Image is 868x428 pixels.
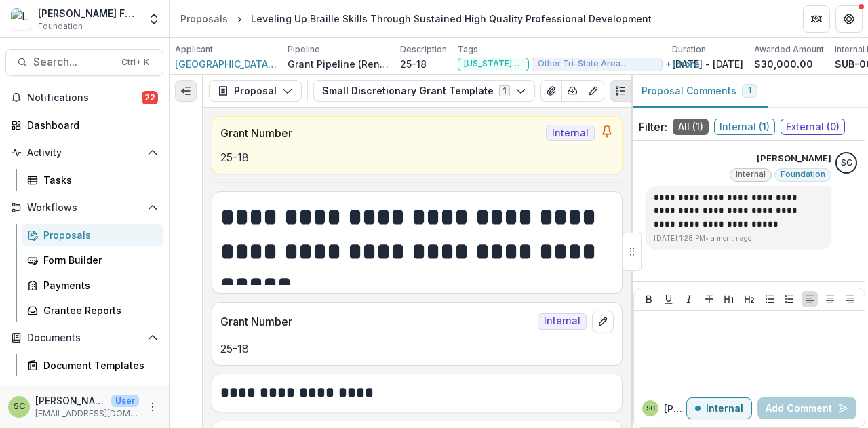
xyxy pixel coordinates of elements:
[175,43,213,56] p: Applicant
[762,291,778,307] button: Bullet List
[672,57,743,71] p: [DATE] - [DATE]
[175,57,277,71] a: [GEOGRAPHIC_DATA][US_STATE] (UMASS) Foundation Inc
[714,119,775,135] span: Internal ( 1 )
[43,173,153,187] div: Tasks
[142,91,158,104] span: 22
[27,202,142,214] span: Workflows
[538,59,656,69] span: Other Tri-State Area ([GEOGRAPHIC_DATA] & [GEOGRAPHIC_DATA])
[803,5,830,33] button: Partners
[757,397,856,419] button: Add Comment
[111,395,139,407] p: User
[144,399,161,415] button: More
[180,12,228,26] div: Proposals
[27,332,142,344] span: Documents
[212,116,623,174] a: Grant NumberInternal25-18
[781,170,825,179] span: Foundation
[538,313,587,330] span: Internal
[22,249,163,271] a: Form Builder
[641,291,657,307] button: Bold
[38,6,139,20] div: [PERSON_NAME] Fund for the Blind
[144,5,163,33] button: Open entity switcher
[5,142,163,163] button: Open Activity
[288,43,320,56] p: Pipeline
[458,43,478,56] p: Tags
[835,5,863,33] button: Get Help
[27,118,153,132] div: Dashboard
[27,92,142,104] span: Notifications
[5,49,163,76] button: Search...
[639,119,667,135] p: Filter:
[546,125,595,141] span: Internal
[5,327,163,349] button: Open Documents
[754,43,824,56] p: Awarded Amount
[22,274,163,296] a: Payments
[736,170,766,179] span: Internal
[673,119,709,135] span: All ( 1 )
[220,313,532,330] p: Grant Number
[119,55,152,70] div: Ctrl + K
[672,43,706,56] p: Duration
[654,233,823,244] p: [DATE] 1:28 PM • a month ago
[757,152,831,166] p: [PERSON_NAME]
[400,57,427,71] p: 25-18
[5,197,163,218] button: Open Workflows
[686,397,752,419] button: Internal
[220,125,540,141] p: Grant Number
[175,80,197,102] button: Expand left
[706,403,743,414] p: Internal
[681,291,697,307] button: Italicize
[781,291,797,307] button: Ordered List
[660,291,677,307] button: Underline
[220,149,614,166] p: 25-18
[288,57,389,71] p: Grant Pipeline (Renewals)
[175,9,657,28] nav: breadcrumb
[841,159,852,168] div: Sandra Ching
[665,58,700,70] button: +1more
[664,402,686,416] p: [PERSON_NAME]
[220,341,614,357] p: 25-18
[583,80,604,102] button: Edit as form
[33,56,113,69] span: Search...
[802,291,818,307] button: Align Left
[5,87,163,109] button: Notifications22
[781,119,845,135] span: External ( 0 )
[22,224,163,246] a: Proposals
[842,291,858,307] button: Align Right
[701,291,717,307] button: Strike
[14,402,25,411] div: Sandra Ching
[631,75,768,108] button: Proposal Comments
[592,311,614,332] button: edit
[35,408,139,420] p: [EMAIL_ADDRESS][DOMAIN_NAME]
[38,20,83,33] span: Foundation
[400,43,447,56] p: Description
[5,114,163,136] a: Dashboard
[741,291,757,307] button: Heading 2
[721,291,737,307] button: Heading 1
[209,80,302,102] button: Proposal
[22,299,163,322] a: Grantee Reports
[646,405,655,412] div: Sandra Ching
[540,80,562,102] button: View Attached Files
[610,80,631,102] button: Plaintext view
[822,291,838,307] button: Align Center
[22,354,163,376] a: Document Templates
[748,85,751,95] span: 1
[27,147,142,159] span: Activity
[251,12,652,26] div: Leveling Up Braille Skills Through Sustained High Quality Professional Development
[313,80,535,102] button: Small Discretionary Grant Template1
[43,253,153,267] div: Form Builder
[754,57,813,71] p: $30,000.00
[43,358,153,372] div: Document Templates
[43,303,153,317] div: Grantee Reports
[43,278,153,292] div: Payments
[43,228,153,242] div: Proposals
[11,8,33,30] img: Lavelle Fund for the Blind
[35,393,106,408] p: [PERSON_NAME]
[464,59,523,69] span: [US_STATE][GEOGRAPHIC_DATA]
[5,382,163,404] button: Open Contacts
[175,9,233,28] a: Proposals
[22,169,163,191] a: Tasks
